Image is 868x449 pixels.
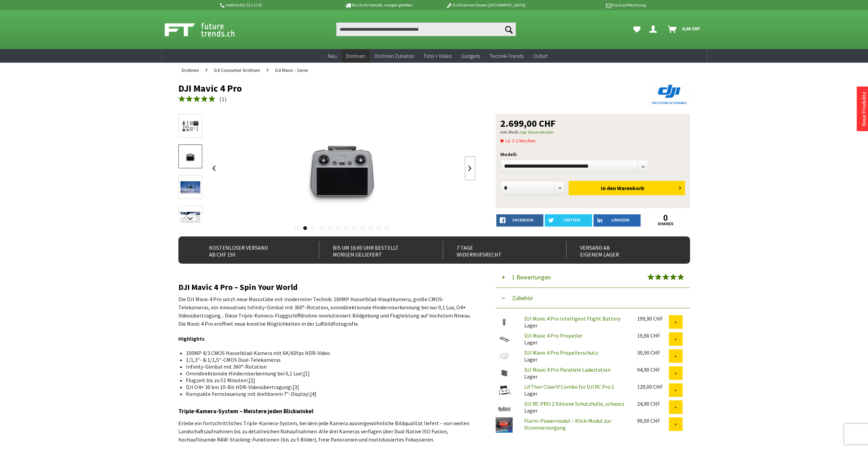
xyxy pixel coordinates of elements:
[214,67,260,73] span: DJI Consumer Drohnen
[424,52,452,59] span: Foto + Video
[647,22,662,36] a: Dein Konto
[601,185,616,191] span: In den
[323,49,341,63] a: Neu
[637,349,669,356] div: 39,90 CHF
[501,22,516,36] button: Suchen
[637,417,669,424] div: 99,00 CHF
[186,350,470,356] li: 100MP 4/3 CMOS Hasselblad-Kamera mit 6K/60fps HDR-Video
[178,95,227,104] a: (1)
[485,49,528,63] a: Technik-Trends
[524,349,598,356] a: DJI Mavic 4 Pro Propellerschutz
[165,21,250,38] img: Shop Futuretrends - zur Startseite wechseln
[186,363,470,370] li: Infinity-Gimbal mit 360°-Rotation
[637,332,669,339] div: 19,90 CHF
[524,315,620,322] a: DJI Mavic 4 Pro Intelligent Flight Battery
[496,383,513,397] img: LifThor Claw IV Combo für DJI RC Pro 2
[637,315,669,322] div: 199,90 CHF
[461,52,480,59] span: Gadgets
[519,332,632,346] div: Lager
[178,83,588,93] h1: DJI Mavic 4 Pro
[195,242,304,259] div: Kostenloser Versand ab CHF 150
[370,49,419,63] a: Drohnen Zubehör
[375,52,414,59] span: Drohnen Zubehör
[272,63,311,78] a: DJI Mavic - Serie
[456,49,485,63] a: Gadgets
[524,366,610,373] a: DJI Mavic 4 Pro Parallele Ladestation
[178,295,475,328] p: Die DJI Mavic 4 Pro setzt neue Massstäbe mit modernster Technik: 100MP Hasselblad-Hauptkamera, gr...
[637,383,669,390] div: 129,00 CHF
[528,49,552,63] a: Outlet
[186,390,470,397] li: Kompakte Fernsteuerung mit drehbarem 7″-Display\[4]
[500,119,556,128] span: 2.699,00 CHF
[519,366,632,380] div: Lager
[180,119,200,134] img: Vorschau: DJI Mavic 4 Pro
[524,417,611,431] a: Flarm-Powermodul – Klick-Modul zur Stromversorgung
[219,96,227,103] span: ( )
[539,1,645,9] p: Kauf auf Rechnung
[219,1,326,9] p: Hotline 032 511 11 03
[500,137,535,145] span: ca. 1-2 Wochen
[569,181,685,195] button: In den Warenkorb
[533,52,547,59] span: Outlet
[182,67,199,73] span: Drohnen
[637,366,669,373] div: 94,90 CHF
[649,83,690,106] img: DJI
[178,335,205,342] strong: Highlights
[545,214,592,227] a: twitter
[496,267,690,288] button: 1 Bewertungen
[275,67,308,73] span: DJI Mavic - Serie
[496,400,513,417] img: DJI RC PRO 2 Silicone Schutzhülle, schwarz
[186,370,470,377] li: Omnidirektionale Hinderniserkennung bei 0,1 Lux\[1]
[519,349,632,363] div: Lager
[665,22,704,36] a: Warenkorb
[519,315,632,329] div: Lager
[186,356,470,363] li: 1/1,3″- & 1/1,5″-CMOS Dual-Telekameras
[563,218,580,222] span: twitter
[336,22,516,36] input: Produkt, Marke, Kategorie, EAN, Artikelnummer…
[496,366,513,379] img: DJI Mavic 4 Pro Parallele Ladestation
[637,400,669,407] div: 24,90 CHF
[642,214,689,222] a: 0
[178,419,475,444] p: Erlebe ein fortschrittliches Triple-Kamera-System, bei dem jede Kamera aussergewöhnliche Bildqual...
[319,242,428,259] div: Bis um 16:00 Uhr bestellt Morgen geliefert
[593,214,641,227] a: LinkedIn
[178,63,202,78] a: Drohnen
[524,400,624,407] a: DJI RC PRO 2 Silicone Schutzhülle, schwarz
[186,384,470,390] li: DJI O4+ 30 km 10-Bit HDR-Videoübertragung\[3]
[222,96,225,103] span: 1
[519,129,554,135] a: zzgl. Versandkosten
[612,218,629,222] span: LinkedIn
[496,332,513,345] img: DJI Mavic 4 Pro Propeller
[500,150,685,158] p: Modell:
[178,407,475,416] h3: Triple-Kamera-System – Meistere jeden Blickwinkel
[524,332,583,339] a: DJI Mavic 4 Pro Propeller
[860,92,867,126] a: Neue Produkte
[443,242,551,259] div: 7 Tage Widerrufsrecht
[186,377,470,384] li: Flugzeit bis zu 51 Minuten\[2]
[519,400,632,414] div: Lager
[496,315,513,328] img: DJI Mavic 4 Pro Intelligent Flight Battery
[328,52,337,59] span: Neu
[642,222,689,226] a: shares
[500,128,685,136] p: inkl. MwSt.
[346,52,365,59] span: Drohnen
[513,218,534,222] span: facebook
[211,63,263,78] a: DJI Consumer Drohnen
[341,49,370,63] a: Drohnen
[178,283,475,292] h2: DJI Mavic 4 Pro – Spin Your World
[326,1,432,9] p: Bis 16 Uhr bestellt, morgen geliefert.
[489,52,524,59] span: Technik-Trends
[617,185,644,191] span: Warenkorb
[524,383,614,390] a: LifThor Claw IV Combo für DJI RC Pro 2
[630,22,644,36] a: Meine Favoriten
[496,288,690,308] button: Zubehör
[566,242,675,259] div: Versand ab eigenem Lager
[519,383,632,397] div: Lager
[496,349,513,362] img: DJI Mavic 4 Pro Propellerschutz
[432,1,539,9] p: DJI Drohnen Dealer [GEOGRAPHIC_DATA]
[496,214,544,227] a: facebook
[682,23,700,34] span: 0,00 CHF
[496,417,513,433] img: Flarm-Powermodul – Klick-Modul zur Stromversorgung
[419,49,456,63] a: Foto + Video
